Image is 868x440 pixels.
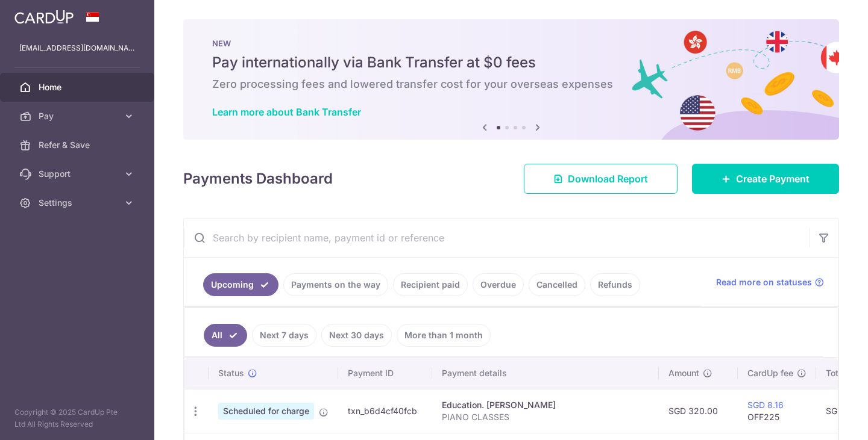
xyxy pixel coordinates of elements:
[826,367,866,379] span: Total amt.
[738,389,816,433] td: OFF225
[218,403,314,420] span: Scheduled for charge
[692,164,839,194] a: Create Payment
[590,273,640,296] a: Refunds
[442,399,649,411] div: Education. [PERSON_NAME]
[568,172,648,186] span: Download Report
[39,197,118,209] span: Settings
[39,168,118,180] span: Support
[432,358,659,389] th: Payment details
[397,324,491,347] a: More than 1 month
[252,324,316,347] a: Next 7 days
[736,172,810,186] span: Create Payment
[212,53,810,72] h5: Pay internationally via Bank Transfer at $0 fees
[218,367,244,379] span: Status
[14,10,74,24] img: CardUp
[716,276,812,288] span: Read more on statuses
[39,81,118,93] span: Home
[338,389,432,433] td: txn_b6d4cf40fcb
[283,273,388,296] a: Payments on the way
[212,39,810,48] p: NEW
[39,139,118,151] span: Refer & Save
[747,400,784,410] a: SGD 8.16
[529,273,585,296] a: Cancelled
[212,77,810,91] h6: Zero processing fees and lowered transfer cost for your overseas expenses
[473,273,524,296] a: Overdue
[183,19,839,140] img: Bank transfer banner
[442,411,649,423] p: PIANO CLASSES
[747,367,793,379] span: CardUp fee
[321,324,392,347] a: Next 30 days
[183,168,333,190] h4: Payments Dashboard
[659,389,738,433] td: SGD 320.00
[393,273,468,296] a: Recipient paid
[524,164,678,194] a: Download Report
[204,324,247,347] a: All
[338,358,432,389] th: Payment ID
[212,106,361,118] a: Learn more about Bank Transfer
[184,218,810,257] input: Search by recipient name, payment id or reference
[716,276,824,288] a: Read more on statuses
[668,367,699,379] span: Amount
[19,42,135,54] p: [EMAIL_ADDRESS][DOMAIN_NAME]
[203,273,278,296] a: Upcoming
[39,110,118,122] span: Pay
